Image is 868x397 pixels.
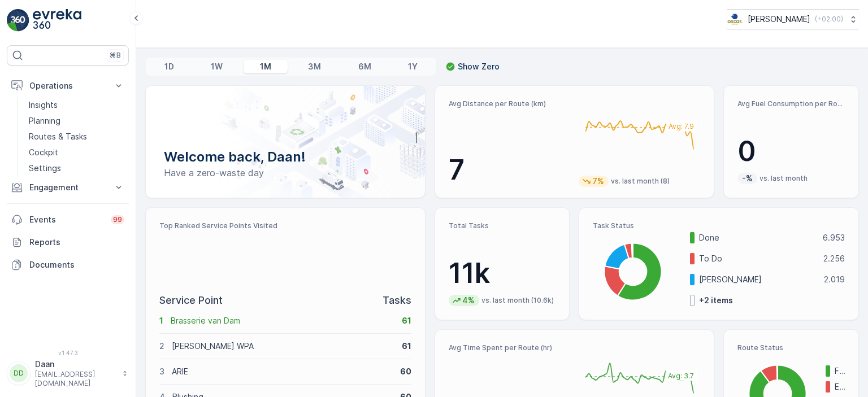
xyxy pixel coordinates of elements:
p: 2.256 [823,253,845,264]
p: [PERSON_NAME] WPA [172,341,394,352]
p: Welcome back, Daan! [164,148,407,166]
p: 11k [449,256,556,290]
a: Reports [7,231,129,254]
p: Total Tasks [449,221,556,230]
p: 1W [211,61,223,72]
p: Daan [35,359,116,370]
p: Service Point [159,293,223,308]
p: 6.953 [823,232,845,243]
a: Events99 [7,208,129,231]
p: vs. last month (10.6k) [481,296,554,305]
p: 3 [159,366,164,377]
p: ⌘B [110,51,121,60]
p: vs. last month [759,174,808,183]
p: [PERSON_NAME] [699,274,817,285]
p: Operations [29,80,106,91]
img: logo [7,9,29,32]
div: DD [10,364,28,382]
p: 60 [400,366,411,377]
p: 3M [308,61,321,72]
p: Insights [29,99,58,111]
p: 1M [260,61,271,72]
p: ARIE [172,366,393,377]
p: Settings [29,163,61,174]
p: 4% [461,295,476,306]
p: Events [29,214,104,225]
p: Cockpit [29,147,58,158]
p: 1D [164,61,174,72]
p: [PERSON_NAME] [748,14,810,25]
p: Route Status [737,343,845,352]
p: 1Y [408,61,418,72]
button: DDDaan[EMAIL_ADDRESS][DOMAIN_NAME] [7,359,129,388]
a: Documents [7,254,129,276]
p: Expired [835,381,845,392]
a: Cockpit [24,145,129,160]
img: basis-logo_rgb2x.png [727,13,743,25]
a: Insights [24,97,129,113]
p: Tasks [383,293,411,308]
a: Routes & Tasks [24,129,129,145]
p: ( +02:00 ) [815,15,843,24]
p: 7% [591,176,605,187]
p: Avg Time Spent per Route (hr) [449,343,570,352]
p: Avg Distance per Route (km) [449,99,570,108]
p: 7 [449,153,570,187]
p: 61 [402,315,411,326]
p: Documents [29,259,124,271]
p: 6M [358,61,371,72]
p: 99 [113,215,122,224]
p: 61 [402,341,411,352]
p: Engagement [29,182,106,193]
p: Show Zero [458,61,500,72]
p: 2.019 [824,274,845,285]
p: 0 [737,134,845,168]
button: [PERSON_NAME](+02:00) [727,9,859,29]
a: Settings [24,160,129,176]
p: Planning [29,115,60,126]
p: To Do [699,253,816,264]
button: Operations [7,75,129,97]
p: Finished [835,365,845,377]
span: v 1.47.3 [7,350,129,356]
p: 1 [159,315,163,326]
p: Routes & Tasks [29,131,87,142]
button: Engagement [7,176,129,199]
p: Reports [29,237,124,248]
p: 2 [159,341,164,352]
p: [EMAIL_ADDRESS][DOMAIN_NAME] [35,370,116,388]
p: vs. last month (8) [611,177,670,186]
p: Done [699,232,815,243]
p: -% [741,173,754,184]
p: + 2 items [699,295,733,306]
p: Top Ranked Service Points Visited [159,221,411,230]
p: Have a zero-waste day [164,166,407,180]
p: Avg Fuel Consumption per Route (lt) [737,99,845,108]
img: logo_light-DOdMpM7g.png [33,9,81,32]
p: Task Status [593,221,845,230]
p: Brasserie van Dam [171,315,394,326]
a: Planning [24,113,129,129]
